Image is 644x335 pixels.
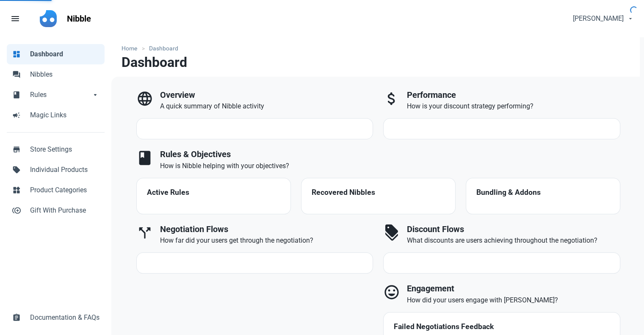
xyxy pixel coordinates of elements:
[67,13,91,25] p: Nibble
[407,295,620,305] p: How did your users engage with [PERSON_NAME]?
[7,44,105,64] a: dashboardDashboard
[7,105,105,125] a: campaignMagic Links
[407,224,620,234] h3: Discount Flows
[10,14,20,24] span: menu
[30,165,100,175] span: Individual Products
[136,90,153,107] span: language
[160,224,373,234] h3: Negotiation Flows
[407,101,620,111] p: How is your discount strategy performing?
[7,307,105,328] a: assignmentDocumentation & FAQs
[7,180,105,200] a: widgetsProduct Categories
[122,44,141,53] a: Home
[12,165,21,173] span: sell
[160,90,373,100] h3: Overview
[476,188,610,197] h4: Bundling & Addons
[566,10,639,27] button: [PERSON_NAME]
[383,224,400,241] span: discount
[12,313,21,321] span: assignment
[30,205,100,216] span: Gift With Purchase
[12,185,21,194] span: widgets
[30,144,100,155] span: Store Settings
[30,313,100,323] span: Documentation & FAQs
[30,49,100,59] span: Dashboard
[407,284,620,293] h3: Engagement
[312,188,445,197] h4: Recovered Nibbles
[30,110,100,120] span: Magic Links
[7,160,105,180] a: sellIndividual Products
[7,64,105,85] a: forumNibbles
[7,200,105,221] a: control_point_duplicateGift With Purchase
[383,284,400,301] span: mood
[12,205,21,214] span: control_point_duplicate
[7,139,105,160] a: storeStore Settings
[7,85,105,105] a: bookRulesarrow_drop_down
[136,224,153,241] span: call_split
[122,55,187,70] h1: Dashboard
[62,7,96,30] a: Nibble
[160,235,373,246] p: How far did your users get through the negotiation?
[394,323,610,331] h4: Failed Negotiations Feedback
[30,69,100,80] span: Nibbles
[573,14,624,24] span: [PERSON_NAME]
[12,144,21,153] span: store
[12,49,21,58] span: dashboard
[30,185,100,195] span: Product Categories
[407,90,620,100] h3: Performance
[383,90,400,107] span: attach_money
[160,101,373,111] p: A quick summary of Nibble activity
[12,69,21,78] span: forum
[30,90,91,100] span: Rules
[136,150,153,166] span: book
[12,110,21,119] span: campaign
[12,90,21,98] span: book
[160,150,620,159] h3: Rules & Objectives
[111,37,640,55] nav: breadcrumbs
[160,161,620,171] p: How is Nibble helping with your objectives?
[147,188,280,197] h4: Active Rules
[407,235,620,246] p: What discounts are users achieving throughout the negotiation?
[91,90,100,98] span: arrow_drop_down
